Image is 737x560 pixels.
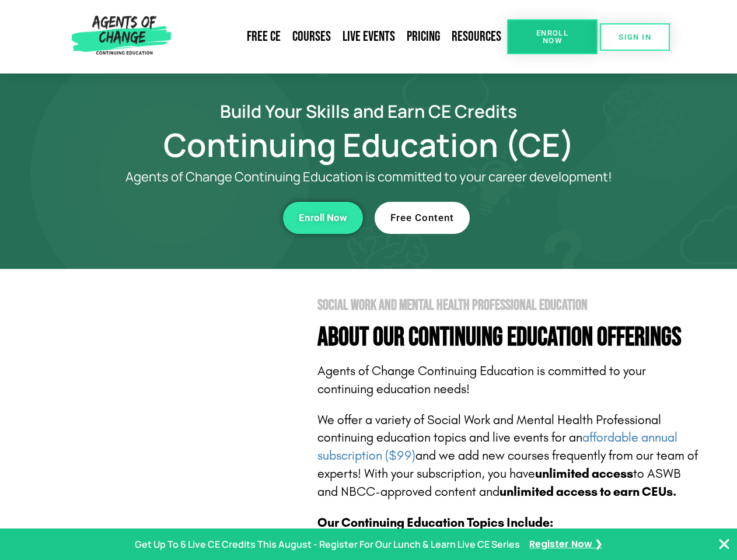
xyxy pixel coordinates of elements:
[317,324,701,351] h4: About Our Continuing Education Offerings
[529,536,602,553] a: Register Now ❯
[337,23,401,50] a: Live Events
[500,484,677,499] b: unlimited access to earn CEUs.
[717,537,731,551] button: Close Banner
[299,213,347,223] span: Enroll Now
[507,19,598,54] a: Enroll Now
[317,515,553,530] b: Our Continuing Education Topics Include:
[390,213,454,223] span: Free Content
[36,103,701,120] h2: Build Your Skills and Earn CE Credits
[375,202,470,234] a: Free Content
[283,202,363,234] a: Enroll Now
[401,23,446,50] a: Pricing
[176,23,507,50] nav: Menu
[535,466,633,481] b: unlimited access
[619,33,651,41] span: SIGN IN
[446,23,507,50] a: Resources
[36,131,701,158] h1: Continuing Education (CE)
[287,23,337,50] a: Courses
[135,536,520,553] p: Get Up To 6 Live CE Credits This August - Register For Our Lunch & Learn Live CE Series
[241,23,287,50] a: Free CE
[600,23,670,51] a: SIGN IN
[317,363,646,397] span: Agents of Change Continuing Education is committed to your continuing education needs!
[317,411,701,501] p: We offer a variety of Social Work and Mental Health Professional continuing education topics and ...
[526,29,579,44] span: Enroll Now
[317,298,701,313] h2: Social Work and Mental Health Professional Education
[83,170,655,184] p: Agents of Change Continuing Education is committed to your career development!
